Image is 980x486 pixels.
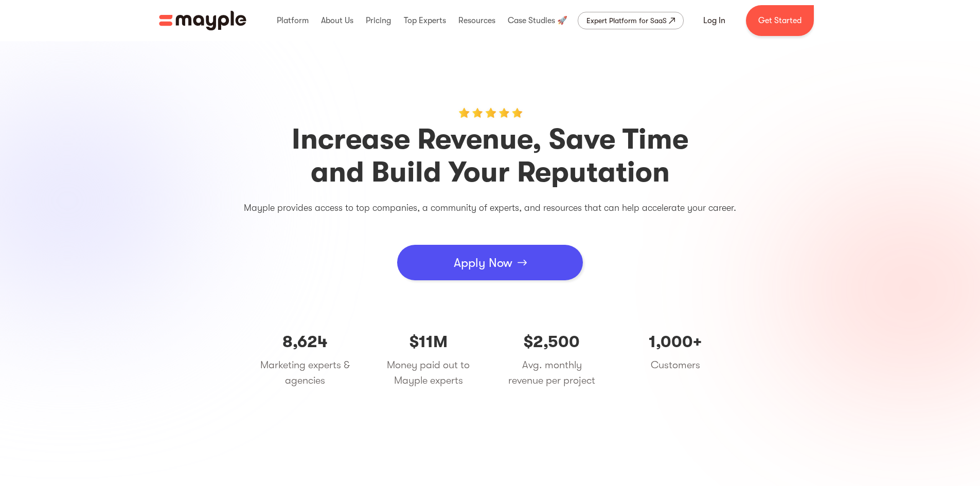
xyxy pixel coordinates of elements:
[691,8,738,33] a: Log In
[259,357,351,388] p: Marketing experts & agencies
[159,11,246,30] img: Mayple logo
[182,200,799,216] p: Mayple provides access to top companies, a community of experts, and resources that can help acce...
[578,12,684,29] a: Expert Platform for SaaS
[629,357,722,373] p: Customers
[629,332,722,352] h4: 1,000+
[506,357,598,388] p: Avg. monthly revenue per project
[506,332,598,352] h4: $2,500
[382,357,475,388] p: Money paid out to Mayple experts
[397,245,583,280] a: Apply Now
[182,123,799,189] h1: Increase Revenue, Save Time and Build Your Reputation
[259,332,351,352] h4: 8,624
[586,14,667,27] div: Expert Platform for SaaS
[746,5,814,36] a: Get Started
[454,247,512,278] div: Apply Now
[382,332,475,352] h4: $11M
